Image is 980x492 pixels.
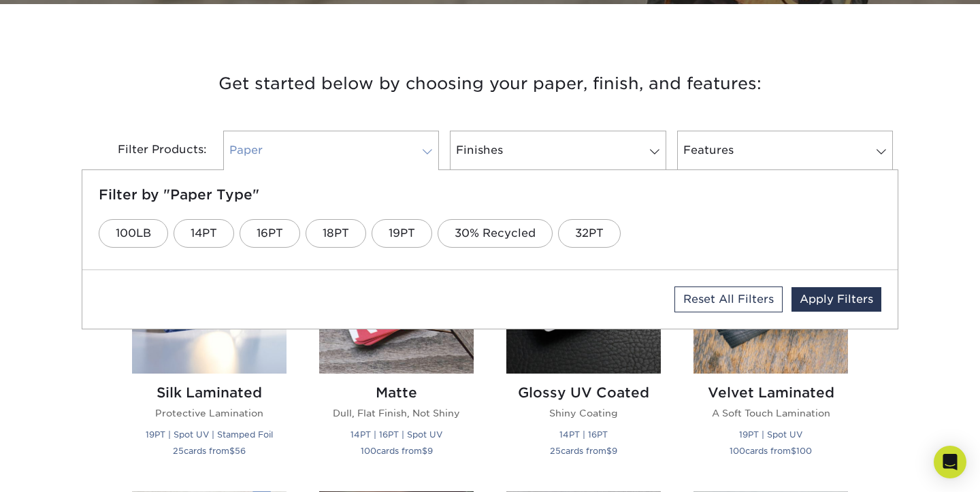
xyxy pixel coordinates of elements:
[132,384,287,401] h2: Silk Laminated
[82,131,218,170] div: Filter Products:
[674,286,783,312] a: Reset All Filters
[223,131,439,170] a: Paper
[606,446,612,456] span: $
[506,406,661,420] p: Shiny Coating
[372,219,432,248] a: 19PT
[146,429,273,440] small: 19PT | Spot UV | Stamped Foil
[229,446,235,456] span: $
[361,446,376,456] span: 100
[506,384,661,401] h2: Glossy UV Coated
[361,446,433,456] small: cards from
[427,446,433,456] span: 9
[550,446,561,456] span: 25
[612,446,617,456] span: 9
[99,219,168,248] a: 100LB
[506,219,661,474] a: Glossy UV Coated Business Cards Glossy UV Coated Shiny Coating 14PT | 16PT 25cards from$9
[319,219,474,474] a: Matte Business Cards Matte Dull, Flat Finish, Not Shiny 14PT | 16PT | Spot UV 100cards from$9
[693,406,848,420] p: A Soft Touch Lamination
[934,446,966,478] div: Open Intercom Messenger
[559,429,608,440] small: 14PT | 16PT
[791,287,881,312] a: Apply Filters
[796,446,812,456] span: 100
[240,219,300,248] a: 16PT
[693,384,848,401] h2: Velvet Laminated
[739,429,802,440] small: 19PT | Spot UV
[438,219,553,248] a: 30% Recycled
[306,219,366,248] a: 18PT
[173,446,246,456] small: cards from
[173,446,184,456] span: 25
[235,446,246,456] span: 56
[132,219,287,474] a: Silk Laminated Business Cards Silk Laminated Protective Lamination 19PT | Spot UV | Stamped Foil ...
[730,446,812,456] small: cards from
[422,446,427,456] span: $
[319,384,474,401] h2: Matte
[350,429,442,440] small: 14PT | 16PT | Spot UV
[99,186,881,203] h5: Filter by "Paper Type"
[550,446,617,456] small: cards from
[558,219,621,248] a: 32PT
[730,446,745,456] span: 100
[677,131,893,170] a: Features
[693,219,848,474] a: Velvet Laminated Business Cards Velvet Laminated A Soft Touch Lamination 19PT | Spot UV 100cards ...
[791,446,796,456] span: $
[132,406,287,420] p: Protective Lamination
[450,131,666,170] a: Finishes
[319,406,474,420] p: Dull, Flat Finish, Not Shiny
[92,53,888,114] h3: Get started below by choosing your paper, finish, and features:
[174,219,234,248] a: 14PT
